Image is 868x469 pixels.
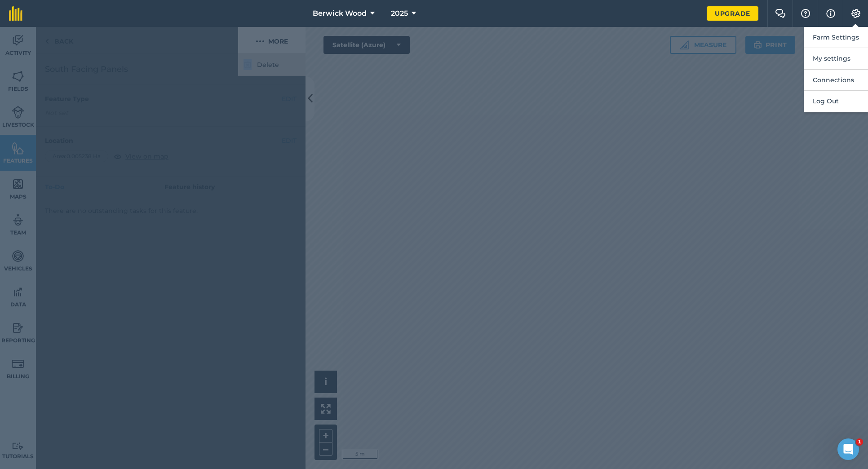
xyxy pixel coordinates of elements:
[826,8,835,19] img: svg+xml;base64,PHN2ZyB4bWxucz0iaHR0cDovL3d3dy53My5vcmcvMjAwMC9zdmciIHdpZHRoPSIxNyIgaGVpZ2h0PSIxNy...
[837,438,859,460] iframe: Intercom live chat
[9,6,22,21] img: fieldmargin Logo
[313,8,367,19] span: Berwick Wood
[804,91,868,112] button: Log Out
[850,9,861,18] img: A cog icon
[804,70,868,91] button: Connections
[804,48,868,69] button: My settings
[775,9,786,18] img: Two speech bubbles overlapping with the left bubble in the forefront
[800,9,811,18] img: A question mark icon
[707,6,758,21] a: Upgrade
[391,8,408,19] span: 2025
[804,27,868,48] button: Farm Settings
[856,438,863,446] span: 1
